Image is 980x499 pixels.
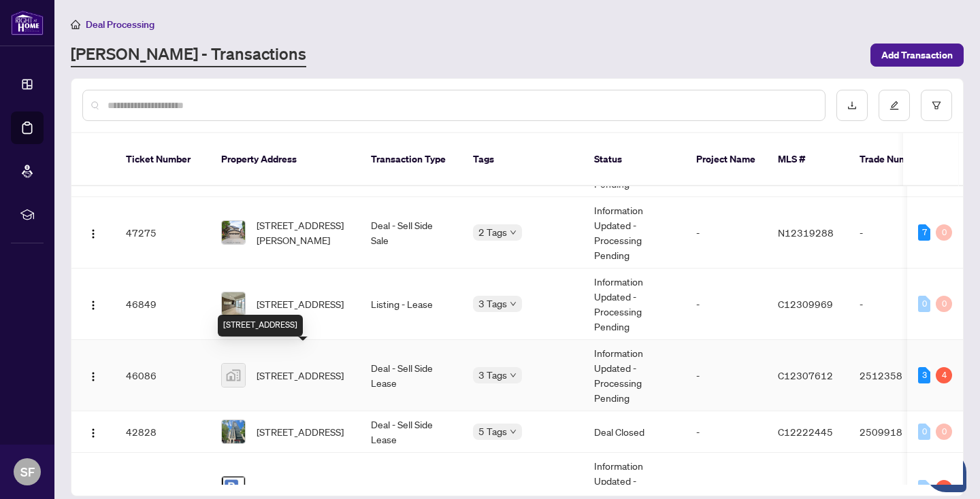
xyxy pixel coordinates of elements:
th: Ticket Number [115,133,210,186]
div: 0 [918,296,930,312]
td: 42828 [115,411,210,453]
button: Logo [82,293,104,315]
img: Logo [88,371,99,382]
td: - [685,269,767,340]
img: thumbnail-img [222,420,245,443]
span: 2 Tags [478,224,507,240]
span: Add Transaction [881,44,953,66]
span: edit [889,101,899,110]
div: 4 [936,367,952,383]
td: 46086 [115,340,210,411]
span: filter [932,101,941,110]
span: N12319288 [778,226,834,239]
span: home [71,20,80,29]
img: Logo [88,428,99,438]
span: 3 Tags [478,367,507,383]
td: Deal - Sell Side Sale [360,197,462,269]
span: C12307612 [778,369,833,381]
td: 2509918 [849,411,944,453]
span: Deal Processing [86,18,154,31]
td: Deal Closed [583,411,685,453]
td: - [849,269,944,340]
button: edit [879,90,910,121]
div: 0 [936,296,952,312]
span: C12222445 [778,426,833,438]
div: [STREET_ADDRESS] [218,315,303,337]
img: thumbnail-img [222,292,245,315]
td: Information Updated - Processing Pending [583,340,685,411]
td: - [849,197,944,269]
td: - [685,411,767,453]
th: MLS # [767,133,849,186]
button: filter [921,90,952,121]
span: 3 Tags [478,296,507,311]
td: - [685,197,767,269]
img: thumbnail-img [222,364,245,387]
span: Requires Additional Docs [484,481,572,496]
button: Add Transaction [870,44,964,67]
span: SF [20,462,35,481]
td: Deal - Sell Side Lease [360,340,462,411]
button: Logo [82,477,104,499]
span: down [510,428,517,435]
td: 47275 [115,197,210,269]
img: thumbnail-img [222,221,245,244]
th: Status [583,133,685,186]
img: Logo [88,484,99,495]
div: 0 [918,480,930,496]
span: [STREET_ADDRESS] [257,481,344,496]
img: Logo [88,228,99,239]
span: down [510,229,517,236]
span: [STREET_ADDRESS][PERSON_NAME] [257,218,349,247]
th: Transaction Type [360,133,462,186]
td: Listing - Lease [360,269,462,340]
span: C12309969 [778,298,833,310]
button: Logo [82,222,104,243]
div: 7 [918,224,930,241]
img: logo [11,10,44,35]
td: Deal - Sell Side Lease [360,411,462,453]
span: C12252193 [778,482,833,494]
span: download [847,101,857,110]
div: 1 [936,480,952,496]
div: 3 [918,367,930,383]
span: down [510,300,517,307]
span: [STREET_ADDRESS] [257,424,344,439]
button: Logo [82,364,104,386]
div: 0 [936,224,952,241]
span: [STREET_ADDRESS] [257,296,344,311]
th: Tags [462,133,583,186]
td: 2512358 [849,340,944,411]
span: down [510,372,517,379]
span: [STREET_ADDRESS] [257,368,344,383]
button: download [836,90,868,121]
div: 0 [936,424,952,440]
th: Project Name [685,133,767,186]
img: Logo [88,300,99,311]
td: 46849 [115,269,210,340]
td: - [685,340,767,411]
td: Information Updated - Processing Pending [583,269,685,340]
td: Information Updated - Processing Pending [583,197,685,269]
button: Logo [82,421,104,443]
th: Trade Number [849,133,944,186]
th: Property Address [210,133,360,186]
a: [PERSON_NAME] - Transactions [71,43,306,67]
div: 0 [918,424,930,440]
span: 5 Tags [478,424,507,439]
